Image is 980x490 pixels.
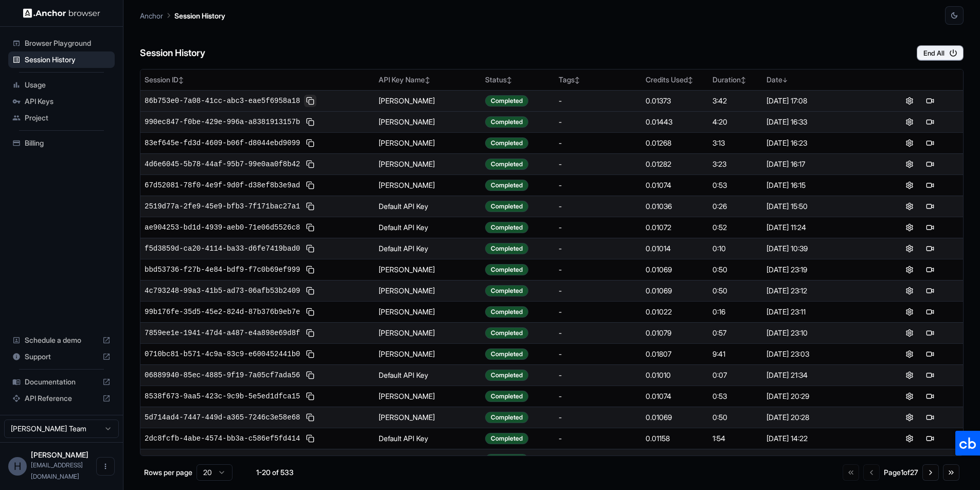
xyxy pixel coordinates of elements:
div: Completed [485,327,528,339]
span: Hung Hoang [31,450,88,459]
span: 2dc8fcfb-4abe-4574-bb3a-c586ef5fd414 [145,433,300,444]
span: Documentation [25,377,98,387]
div: 1-20 of 533 [249,467,300,478]
div: 0:52 [712,222,758,233]
span: f5d3859d-ca20-4114-ba33-d6fe7419bad0 [145,243,300,254]
div: Completed [485,306,528,318]
td: Default API Key [375,364,482,386]
span: Project [25,113,111,123]
td: [PERSON_NAME] [375,407,482,428]
div: Completed [485,370,528,381]
div: Completed [485,222,528,233]
div: 0.01079 [646,328,704,338]
div: [DATE] 23:03 [767,349,872,359]
div: [DATE] 11:24 [767,222,872,233]
div: 0.01807 [646,349,704,359]
div: Completed [485,159,528,170]
div: [DATE] 14:22 [767,433,872,444]
div: 1:54 [712,433,758,444]
div: 0.01268 [646,138,704,148]
div: Documentation [8,374,115,390]
span: Billing [25,138,111,148]
span: ↕ [688,76,693,84]
div: - [559,201,637,212]
div: 0.01069 [646,412,704,423]
div: Completed [485,454,528,465]
div: [DATE] 21:34 [767,370,872,380]
div: Completed [485,391,528,402]
span: Support [25,352,98,362]
div: [DATE] 16:15 [767,180,872,190]
div: Completed [485,348,528,360]
div: Page 1 of 27 [884,467,918,478]
div: [DATE] 23:10 [767,328,872,338]
span: Usage [25,80,111,90]
div: [DATE] 15:50 [767,201,872,212]
div: Schedule a demo [8,332,115,348]
div: API Keys [8,93,115,110]
div: Usage [8,77,115,93]
div: 0.01010 [646,370,704,380]
span: ae904253-bd1d-4939-aeb0-71e06d5526c8 [145,222,300,233]
div: - [559,265,637,275]
td: [PERSON_NAME] [375,386,482,407]
span: Browser Playground [25,38,111,48]
div: [DATE] 16:17 [767,159,872,169]
div: Status [485,75,550,85]
div: [DATE] 16:23 [767,138,872,148]
div: Browser Playground [8,35,115,51]
span: 2519d77a-2fe9-45e9-bfb3-7f171bac27a1 [145,201,300,212]
div: [DATE] 23:19 [767,265,872,275]
div: [DATE] 10:39 [767,243,872,254]
div: 0:26 [712,201,758,212]
div: 0.01282 [646,159,704,169]
td: [PERSON_NAME] [375,174,482,196]
div: [DATE] 20:29 [767,391,872,401]
td: Default API Key [375,449,482,470]
div: Session History [8,51,115,68]
td: Default API Key [375,196,482,217]
div: [DATE] 23:11 [767,307,872,317]
div: 3:23 [712,159,758,169]
div: 0:57 [712,328,758,338]
span: ↓ [782,76,788,84]
div: 3:42 [712,96,758,106]
td: [PERSON_NAME] [375,322,482,343]
div: - [559,454,637,465]
p: Rows per page [144,467,192,478]
span: 0258191d-b83d-4249-bee9-b682f581b011 [145,454,300,465]
div: 0:50 [712,286,758,296]
div: Support [8,348,115,365]
div: Completed [485,264,528,275]
td: Default API Key [375,428,482,449]
td: Default API Key [375,217,482,238]
nav: breadcrumb [140,10,225,21]
div: Billing [8,135,115,151]
div: - [559,412,637,423]
div: Completed [485,285,528,296]
div: 0:16 [712,307,758,317]
div: - [559,391,637,401]
div: 0:10 [712,243,758,254]
td: [PERSON_NAME] [375,301,482,322]
div: [DATE] 16:33 [767,117,872,127]
div: - [559,96,637,106]
div: - [559,159,637,169]
div: Completed [485,137,528,149]
span: 86b753e0-7a08-41cc-abc3-eae5f6958a18 [145,96,300,106]
span: 4c793248-99a3-41b5-ad73-06afb53b2409 [145,286,300,296]
div: H [8,457,27,476]
td: Default API Key [375,238,482,259]
span: API Reference [25,393,98,404]
div: - [559,307,637,317]
span: ↕ [425,76,430,84]
div: [DATE] 20:28 [767,412,872,423]
div: 0.01014 [646,243,704,254]
div: 0:07 [712,370,758,380]
div: Session ID [145,75,370,85]
span: 67d52081-78f0-4e9f-9d0f-d38ef8b3e9ad [145,180,300,190]
div: 0:53 [712,180,758,190]
span: 83ef645e-fd3d-4609-b06f-d8044ebd9099 [145,138,300,148]
div: 0:50 [712,265,758,275]
div: [DATE] 23:12 [767,286,872,296]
